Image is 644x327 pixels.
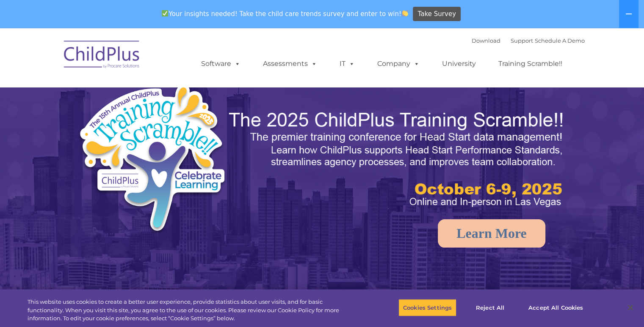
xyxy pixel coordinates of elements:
a: Take Survey [413,7,461,22]
a: Support [511,37,533,44]
a: Schedule A Demo [535,37,585,44]
div: This website uses cookies to create a better user experience, provide statistics about user visit... [28,298,354,323]
a: Company [369,55,428,72]
a: Download [472,37,500,44]
a: Software [193,55,249,72]
button: Accept All Cookies [524,299,588,316]
span: Last name [118,56,144,62]
a: Learn More [438,219,545,248]
span: Phone number [118,90,154,97]
span: Your insights needed! Take the child care trends survey and enter to win! [158,5,412,22]
img: ChildPlus by Procare Solutions [60,35,144,77]
img: ✅ [162,10,168,16]
a: IT [331,55,363,72]
a: Assessments [254,55,326,72]
font: | [472,37,585,44]
button: Reject All [464,299,517,316]
span: Take Survey [418,7,456,22]
button: Cookies Settings [398,299,456,316]
a: University [434,55,484,72]
button: Close [621,298,640,317]
img: 👏 [402,10,408,16]
a: Training Scramble!! [490,55,571,72]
